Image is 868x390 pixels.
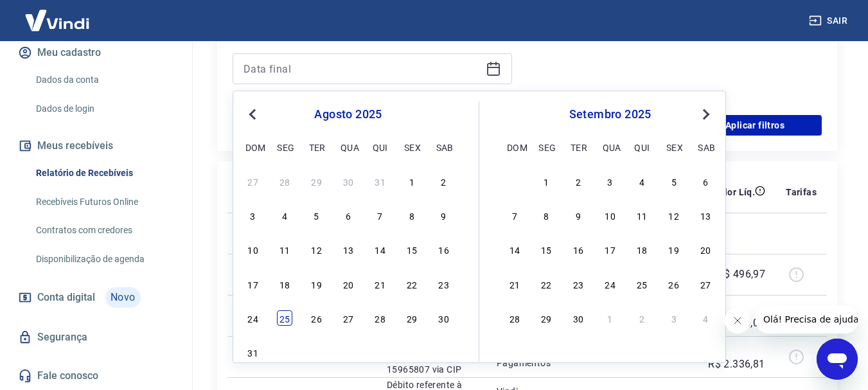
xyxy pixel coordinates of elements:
div: Choose domingo, 10 de agosto de 2025 [245,242,261,257]
div: Choose domingo, 3 de agosto de 2025 [245,208,261,223]
div: Choose domingo, 27 de julho de 2025 [245,173,261,189]
button: Meus recebíveis [15,132,177,160]
a: Contratos com credores [31,217,177,244]
div: qui [634,139,650,155]
div: Choose segunda-feira, 15 de setembro de 2025 [538,242,554,257]
div: Choose quarta-feira, 3 de setembro de 2025 [603,173,618,189]
div: Choose quinta-feira, 21 de agosto de 2025 [373,276,388,292]
img: Vindi [15,1,99,40]
div: Choose segunda-feira, 22 de setembro de 2025 [538,276,554,292]
div: setembro 2025 [505,107,715,122]
div: Choose sábado, 16 de agosto de 2025 [436,242,452,257]
a: Segurança [15,323,177,351]
div: Choose domingo, 17 de agosto de 2025 [245,276,261,292]
iframe: Botão para abrir a janela de mensagens [817,339,858,380]
div: Choose terça-feira, 19 de agosto de 2025 [309,276,324,292]
a: Disponibilização de agenda [31,246,177,272]
div: seg [277,139,292,155]
div: Choose domingo, 24 de agosto de 2025 [245,310,261,326]
p: Tarifas [786,186,817,199]
div: Choose quinta-feira, 28 de agosto de 2025 [373,310,388,326]
div: sab [436,139,452,155]
div: Choose sábado, 6 de setembro de 2025 [698,173,713,189]
button: Aplicar filtros [688,115,822,136]
div: Choose quinta-feira, 4 de setembro de 2025 [373,344,388,360]
button: Sair [806,9,853,33]
div: Choose quinta-feira, 11 de setembro de 2025 [634,208,650,223]
div: Choose quinta-feira, 2 de outubro de 2025 [634,310,650,326]
span: Novo [105,287,141,308]
div: sab [698,139,713,155]
p: Valor Líq. [713,186,755,199]
a: Dados da conta [31,67,177,93]
div: Choose segunda-feira, 25 de agosto de 2025 [277,310,292,326]
a: Conta digitalNovo [15,282,177,313]
div: Choose quarta-feira, 6 de agosto de 2025 [341,208,356,223]
div: Choose quinta-feira, 18 de setembro de 2025 [634,242,650,257]
div: Choose terça-feira, 29 de julho de 2025 [309,173,324,189]
div: Choose terça-feira, 9 de setembro de 2025 [571,208,586,223]
a: Relatório de Recebíveis [31,160,177,186]
a: Dados de login [31,96,177,122]
p: -R$ 4.648,03 [708,300,765,331]
div: Choose sexta-feira, 29 de agosto de 2025 [404,310,420,326]
div: Choose domingo, 28 de setembro de 2025 [507,310,522,326]
span: Olá! Precisa de ajuda? [8,9,108,19]
div: Choose segunda-feira, 28 de julho de 2025 [277,173,292,189]
div: Choose terça-feira, 26 de agosto de 2025 [309,310,324,326]
div: qua [341,139,356,155]
div: Choose quarta-feira, 24 de setembro de 2025 [603,276,618,292]
button: Meu cadastro [15,39,177,67]
div: Choose sábado, 23 de agosto de 2025 [436,276,452,292]
div: Choose quarta-feira, 27 de agosto de 2025 [341,310,356,326]
a: Recebíveis Futuros Online [31,189,177,215]
div: sex [404,139,420,155]
div: Choose terça-feira, 23 de setembro de 2025 [571,276,586,292]
div: Choose quarta-feira, 30 de julho de 2025 [341,173,356,189]
div: sex [666,139,682,155]
div: Choose terça-feira, 12 de agosto de 2025 [309,242,324,257]
div: Choose terça-feira, 5 de agosto de 2025 [309,208,324,223]
div: Choose sexta-feira, 19 de setembro de 2025 [666,242,682,257]
p: -R$ 2.336,81 [708,341,765,372]
div: month 2025-09 [505,172,715,327]
div: qui [373,139,388,155]
div: agosto 2025 [244,107,453,122]
div: ter [571,139,586,155]
div: Choose sexta-feira, 3 de outubro de 2025 [666,310,682,326]
div: Choose terça-feira, 2 de setembro de 2025 [571,173,586,189]
div: Choose domingo, 21 de setembro de 2025 [507,276,522,292]
div: Choose domingo, 7 de setembro de 2025 [507,208,522,223]
div: Choose sábado, 20 de setembro de 2025 [698,242,713,257]
span: Conta digital [37,288,95,306]
div: dom [245,139,261,155]
div: Choose sexta-feira, 5 de setembro de 2025 [404,344,420,360]
div: Choose sexta-feira, 15 de agosto de 2025 [404,242,420,257]
div: Choose sábado, 2 de agosto de 2025 [436,173,452,189]
div: Choose sábado, 30 de agosto de 2025 [436,310,452,326]
div: Choose domingo, 14 de setembro de 2025 [507,242,522,257]
div: Choose terça-feira, 16 de setembro de 2025 [571,242,586,257]
div: Choose quinta-feira, 25 de setembro de 2025 [634,276,650,292]
p: -R$ 496,97 [714,267,765,282]
div: month 2025-08 [244,172,453,362]
div: Choose sábado, 9 de agosto de 2025 [436,208,452,223]
div: Choose sexta-feira, 12 de setembro de 2025 [666,208,682,223]
div: Choose sábado, 4 de outubro de 2025 [698,310,713,326]
div: Choose sexta-feira, 8 de agosto de 2025 [404,208,420,223]
input: Data final [244,59,481,78]
div: Choose segunda-feira, 8 de setembro de 2025 [538,208,554,223]
button: Next Month [698,107,714,122]
div: Choose sábado, 27 de setembro de 2025 [698,276,713,292]
div: ter [309,139,324,155]
div: Choose quarta-feira, 3 de setembro de 2025 [341,344,356,360]
div: Choose terça-feira, 2 de setembro de 2025 [309,344,324,360]
div: Choose quinta-feira, 4 de setembro de 2025 [634,173,650,189]
div: Choose segunda-feira, 1 de setembro de 2025 [538,173,554,189]
div: Choose quarta-feira, 20 de agosto de 2025 [341,276,356,292]
div: Choose quarta-feira, 10 de setembro de 2025 [603,208,618,223]
button: Previous Month [245,107,260,122]
iframe: Fechar mensagem [725,308,750,333]
div: Choose segunda-feira, 11 de agosto de 2025 [277,242,292,257]
div: seg [538,139,554,155]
